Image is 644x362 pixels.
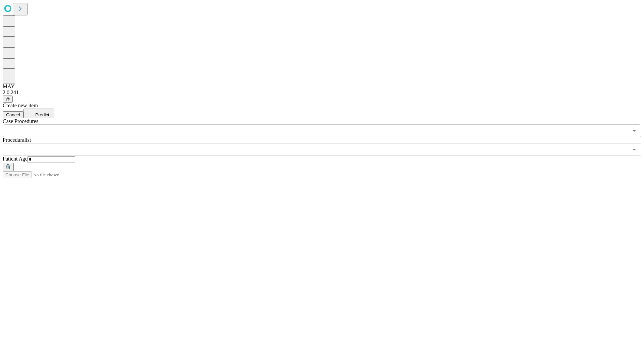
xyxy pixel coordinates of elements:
button: Predict [23,109,54,118]
button: Cancel [3,111,23,118]
button: @ [3,96,13,103]
button: Open [630,126,639,135]
button: Open [630,145,639,154]
span: Proceduralist [3,137,31,143]
span: @ [5,97,10,102]
div: 2.0.241 [3,89,641,96]
span: Patient Age [3,156,28,162]
span: Create new item [3,103,38,108]
span: Predict [35,112,49,117]
span: Scheduled Procedure [3,118,38,124]
span: Cancel [6,112,20,117]
div: MAY [3,83,641,89]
